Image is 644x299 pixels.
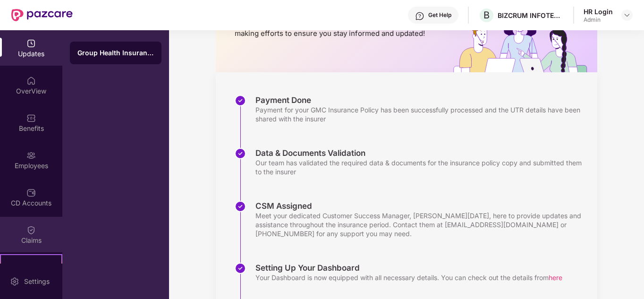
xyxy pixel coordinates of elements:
[255,158,588,176] div: Our team has validated the required data & documents for the insurance policy copy and submitted ...
[428,11,451,19] div: Get Help
[584,16,613,24] div: Admin
[255,148,588,158] div: Data & Documents Validation
[549,273,562,282] span: here
[10,277,19,286] img: svg+xml;base64,PHN2ZyBpZD0iU2V0dGluZy0yMHgyMCIgeG1sbnM9Imh0dHA6Ly93d3cudzMub3JnLzIwMDAvc3ZnIiB3aW...
[11,9,73,21] img: New Pazcare Logo
[584,7,613,16] div: HR Login
[235,201,246,212] img: svg+xml;base64,PHN2ZyBpZD0iU3RlcC1Eb25lLTMyeDMyIiB4bWxucz0iaHR0cDovL3d3dy53My5vcmcvMjAwMC9zdmciIH...
[26,113,36,123] img: svg+xml;base64,PHN2ZyBpZD0iQmVuZWZpdHMiIHhtbG5zPSJodHRwOi8vd3d3LnczLm9yZy8yMDAwL3N2ZyIgd2lkdGg9Ij...
[255,105,588,123] div: Payment for your GMC Insurance Policy has been successfully processed and the UTR details have be...
[255,273,562,282] div: Your Dashboard is now equipped with all necessary details. You can check out the details from
[255,201,588,211] div: CSM Assigned
[255,95,588,105] div: Payment Done
[255,211,588,238] div: Meet your dedicated Customer Success Manager, [PERSON_NAME][DATE], here to provide updates and as...
[26,225,36,235] img: svg+xml;base64,PHN2ZyBpZD0iQ2xhaW0iIHhtbG5zPSJodHRwOi8vd3d3LnczLm9yZy8yMDAwL3N2ZyIgd2lkdGg9IjIwIi...
[453,13,597,72] img: hrOnboarding
[483,9,490,21] span: B
[26,263,36,272] img: svg+xml;base64,PHN2ZyB4bWxucz0iaHR0cDovL3d3dy53My5vcmcvMjAwMC9zdmciIHdpZHRoPSIyMSIgaGVpZ2h0PSIyMC...
[235,95,246,106] img: svg+xml;base64,PHN2ZyBpZD0iU3RlcC1Eb25lLTMyeDMyIiB4bWxucz0iaHR0cDovL3d3dy53My5vcmcvMjAwMC9zdmciIH...
[77,48,154,58] div: Group Health Insurance
[235,148,246,159] img: svg+xml;base64,PHN2ZyBpZD0iU3RlcC1Eb25lLTMyeDMyIiB4bWxucz0iaHR0cDovL3d3dy53My5vcmcvMjAwMC9zdmciIH...
[21,277,52,286] div: Settings
[498,11,564,20] div: BIZCRUM INFOTECH PRIVATE LIMITED
[255,263,562,273] div: Setting Up Your Dashboard
[26,188,36,197] img: svg+xml;base64,PHN2ZyBpZD0iQ0RfQWNjb3VudHMiIGRhdGEtbmFtZT0iQ0QgQWNjb3VudHMiIHhtbG5zPSJodHRwOi8vd3...
[26,151,36,160] img: svg+xml;base64,PHN2ZyBpZD0iRW1wbG95ZWVzIiB4bWxucz0iaHR0cDovL3d3dy53My5vcmcvMjAwMC9zdmciIHdpZHRoPS...
[26,39,36,48] img: svg+xml;base64,PHN2ZyBpZD0iVXBkYXRlZCIgeG1sbnM9Imh0dHA6Ly93d3cudzMub3JnLzIwMDAvc3ZnIiB3aWR0aD0iMj...
[26,76,36,85] img: svg+xml;base64,PHN2ZyBpZD0iSG9tZSIgeG1sbnM9Imh0dHA6Ly93d3cudzMub3JnLzIwMDAvc3ZnIiB3aWR0aD0iMjAiIG...
[623,11,631,19] img: svg+xml;base64,PHN2ZyBpZD0iRHJvcGRvd24tMzJ4MzIiIHhtbG5zPSJodHRwOi8vd3d3LnczLm9yZy8yMDAwL3N2ZyIgd2...
[235,263,246,274] img: svg+xml;base64,PHN2ZyBpZD0iU3RlcC1Eb25lLTMyeDMyIiB4bWxucz0iaHR0cDovL3d3dy53My5vcmcvMjAwMC9zdmciIH...
[415,11,424,21] img: svg+xml;base64,PHN2ZyBpZD0iSGVscC0zMngzMiIgeG1sbnM9Imh0dHA6Ly93d3cudzMub3JnLzIwMDAvc3ZnIiB3aWR0aD...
